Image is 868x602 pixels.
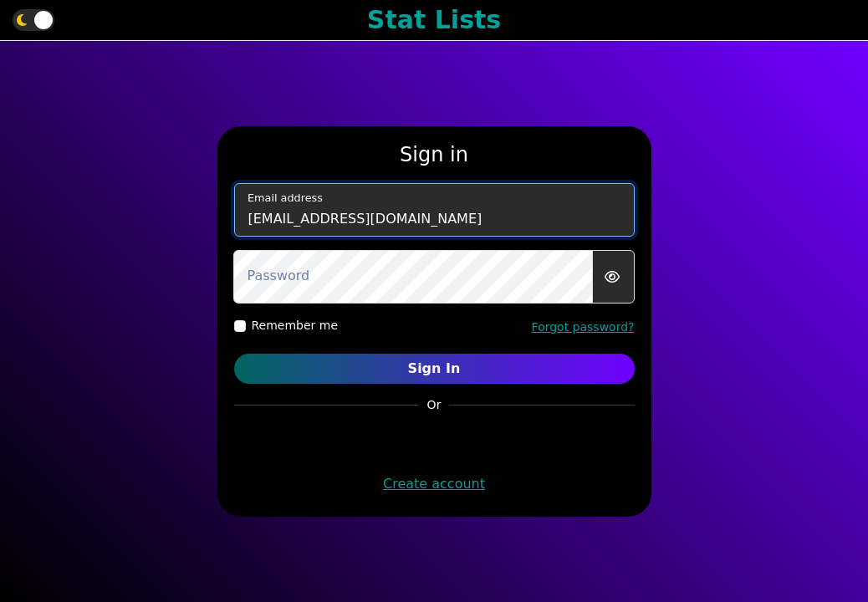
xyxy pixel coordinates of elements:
a: Forgot password? [532,320,635,334]
iframe: Sign in with Google Button [350,421,518,458]
span: Or [419,396,450,414]
label: Remember me [252,317,339,334]
h3: Sign in [234,143,635,167]
button: Sign In [234,354,635,384]
a: Create account [383,476,485,492]
h1: Stat Lists [367,5,501,35]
